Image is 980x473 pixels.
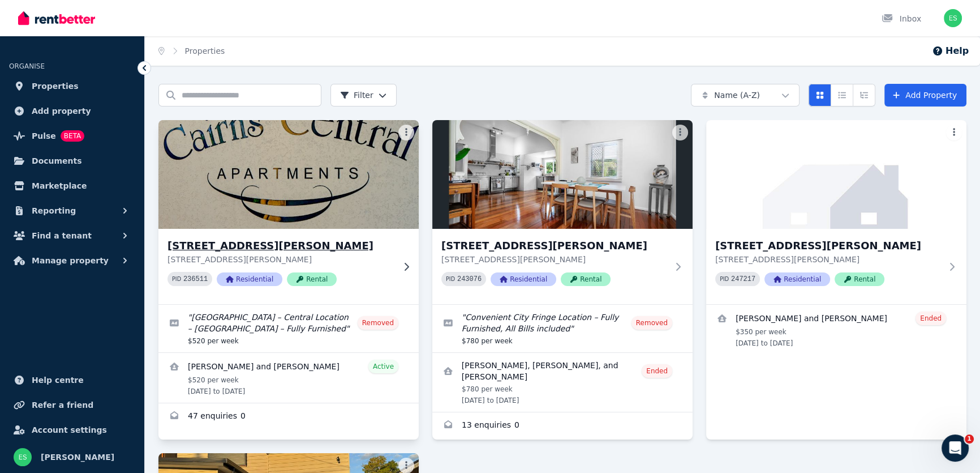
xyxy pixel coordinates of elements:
a: Add Property [884,84,966,106]
p: [STREET_ADDRESS][PERSON_NAME] [167,254,394,265]
div: Did that answer your question? [18,180,143,191]
a: Documents [9,150,135,172]
span: Reporting [32,204,76,218]
div: Help The RentBetter Team understand how they’re doing: [9,310,186,346]
button: Compact list view [831,84,853,106]
a: 15 Jones Street, Westcourt[STREET_ADDRESS][PERSON_NAME][STREET_ADDRESS][PERSON_NAME]PID 247217Res... [706,120,966,304]
span: Rental [835,272,884,286]
img: 15 Jones Street, Westcourt [706,120,966,229]
small: PID [720,276,729,282]
button: Reporting [9,199,135,222]
h3: [STREET_ADDRESS][PERSON_NAME] [167,238,394,254]
button: Start recording [72,371,81,380]
h3: [STREET_ADDRESS][PERSON_NAME] [441,238,668,254]
span: Manage property [32,254,109,267]
button: Filter [330,84,397,106]
div: Help The RentBetter Team understand how they’re doing: [18,317,177,339]
span: 1 [965,434,974,444]
span: Documents [32,154,82,168]
span: Residential [491,272,556,286]
a: Marketplace [9,174,135,197]
span: Find a tenant [32,229,92,242]
span: Pulse [32,129,56,143]
a: Help centre [9,369,135,391]
button: go back [7,5,29,26]
a: Enquiries for 15 Jones Street, Westcourt [432,412,693,440]
span: Add property [32,104,91,118]
a: Edit listing: Cairns City – Central Location – Secure Complex – Fully Furnished [158,305,419,352]
div: View options [809,84,875,106]
h3: [STREET_ADDRESS][PERSON_NAME] [715,238,942,254]
button: Help [932,44,969,58]
a: View details for Jade Taifalos and Anthony Sullivan [706,305,966,355]
img: RentBetter [18,10,95,27]
h1: The RentBetter Team [55,6,149,14]
button: Find a tenant [9,224,135,247]
button: More options [398,125,414,140]
span: BETA [61,130,84,142]
p: [STREET_ADDRESS][PERSON_NAME] [715,254,942,265]
p: [STREET_ADDRESS][PERSON_NAME] [441,254,668,265]
code: 247217 [731,275,755,283]
code: 243076 [457,275,482,283]
nav: Breadcrumb [145,36,238,66]
small: PID [172,276,181,282]
span: Residential [764,272,830,286]
div: I'm glad I could help! If you have any more questions or need further assistance, just let me kno... [18,258,177,302]
a: Source reference 9789763: [72,50,81,59]
span: Marketplace [32,179,87,193]
div: The RentBetter Team says… [9,173,217,207]
span: Rental [561,272,611,286]
img: Profile image for The RentBetter Team [32,6,50,24]
span: [PERSON_NAME] [41,450,114,464]
button: More options [946,125,962,140]
img: 10/108 McLeod Street, Cairns City [152,117,425,232]
button: Name (A-Z) [691,84,800,106]
p: The team can also help [55,14,141,25]
a: Add property [9,100,135,122]
a: View details for Matthias Mager and Panalee Sathitkun [158,353,419,403]
button: Upload attachment [54,371,63,380]
button: Manage property [9,249,135,272]
div: Close [199,5,219,25]
div: Yes. That has answered my question. Thank you. [41,207,217,242]
a: Account settings [9,419,135,441]
span: Refer a friend [32,398,93,412]
img: Elaine Sheeley [14,448,32,466]
span: Residential [217,272,282,286]
span: Rental [287,272,337,286]
textarea: Message… [10,347,217,367]
span: Properties [32,79,79,93]
div: I'm glad I could help! If you have any more questions or need further assistance, just let me kno... [9,252,186,309]
span: Name (A-Z) [714,90,760,101]
img: 15 Jones Street, Westcourt [432,120,693,229]
button: More options [672,125,688,140]
a: Enquiries for 10/108 McLeod Street, Cairns City [158,403,419,431]
a: PulseBETA [9,125,135,147]
code: 236511 [183,275,208,283]
div: Yes. That has answered my question. Thank you. [50,214,208,236]
a: Properties [185,46,225,56]
button: Card view [809,84,831,106]
a: Source reference 9789774: [145,155,154,164]
div: Did that answer your question? [9,173,152,198]
a: View details for Ben Hanwell, Daniel Whitaker, and Sean Reynolds [432,353,693,412]
a: Properties [9,75,135,97]
iframe: Intercom live chat [942,434,969,462]
a: Refer a friend [9,394,135,416]
button: Home [177,5,199,26]
a: Edit listing: Convenient City Fringe Location – Fully Furnished, All Bills included [432,305,693,352]
a: 10/108 McLeod Street, Cairns City[STREET_ADDRESS][PERSON_NAME][STREET_ADDRESS][PERSON_NAME]PID 23... [158,120,419,304]
button: Send a message… [194,367,212,385]
div: Our rental payments are set to continue on an ongoing basis unless the lease is terminated in the... [18,26,208,93]
a: 15 Jones Street, Westcourt[STREET_ADDRESS][PERSON_NAME][STREET_ADDRESS][PERSON_NAME]PID 243076Res... [432,120,693,304]
button: Emoji picker [18,371,27,380]
div: The RentBetter Team says… [9,310,217,347]
img: Elaine Sheeley [944,9,962,27]
div: If your tenant wants to continue paying beyond their exit date until the property is re-leased, y... [18,99,208,165]
button: Expanded list view [853,84,875,106]
span: ORGANISE [9,62,45,70]
div: Elaine says… [9,207,217,252]
span: Help centre [32,373,84,387]
button: Gif picker [36,371,45,380]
